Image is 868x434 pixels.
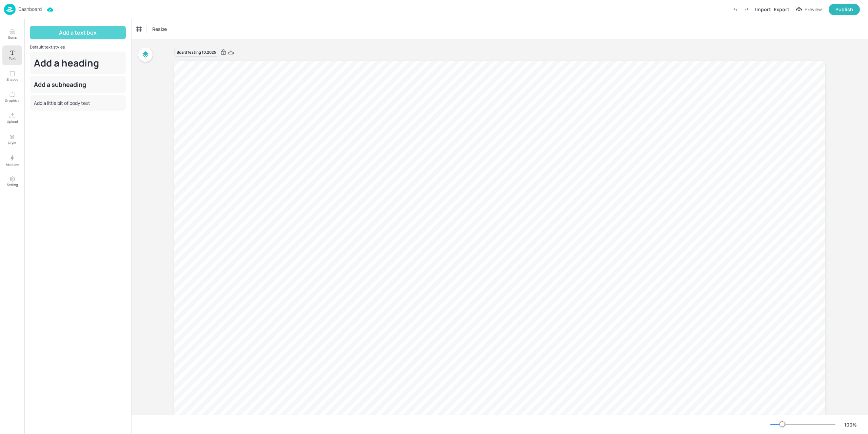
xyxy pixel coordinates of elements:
p: Dashboard [18,7,42,12]
button: Layer [2,130,22,149]
div: Export [774,6,789,13]
button: Shapes [2,67,22,86]
p: Items [8,35,17,40]
img: logo-86c26b7e.jpg [4,4,16,15]
div: Publish [835,6,853,13]
button: Modules [2,151,22,170]
p: Setting [7,182,18,187]
div: Preview [805,6,822,13]
button: Graphics [2,88,22,107]
button: Items [2,24,22,44]
label: Redo (Ctrl + Y) [741,4,752,15]
button: Setting [2,172,22,191]
p: Default text styles [30,45,126,50]
label: Undo (Ctrl + Z) [729,4,741,15]
button: Upload [2,109,22,128]
button: Add a text box [30,26,126,39]
div: Add a little bit of body text [30,95,126,111]
div: Import [755,6,771,13]
div: Add a heading [30,52,126,74]
p: Modules [6,162,19,167]
p: Shapes [6,77,18,82]
button: Preview [792,4,826,15]
span: Resize [151,25,168,33]
p: Graphics [5,98,19,103]
button: Publish [829,4,860,15]
div: Add a subheading [30,76,126,93]
p: Text [9,56,16,61]
p: Layer [8,140,17,145]
p: Upload [7,119,18,124]
div: Board Testing 10.2025 [174,48,218,57]
div: 100 % [842,421,859,428]
button: Text [2,45,22,65]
